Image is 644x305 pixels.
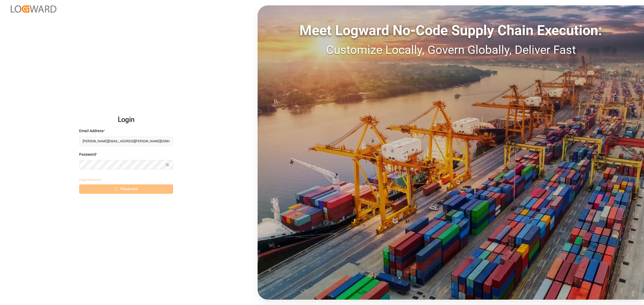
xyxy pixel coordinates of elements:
span: Password [79,152,96,157]
span: Email Address [79,128,104,134]
h2: Login [79,111,173,128]
img: Logward_new_orange.png [11,5,56,13]
div: Customize Locally, Govern Globally, Deliver Fast [258,41,644,59]
input: Enter your email [79,137,173,146]
div: Meet Logward No-Code Supply Chain Execution: [258,20,644,41]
